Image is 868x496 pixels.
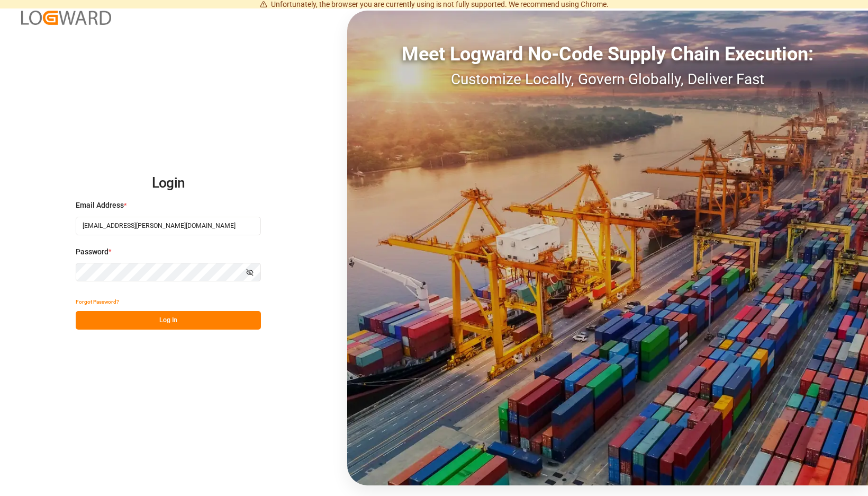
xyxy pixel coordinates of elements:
[76,311,261,330] button: Log In
[347,40,868,68] div: Meet Logward No-Code Supply Chain Execution:
[76,200,124,211] span: Email Address
[76,217,261,235] input: Enter your email
[76,293,119,311] button: Forgot Password?
[76,246,108,258] span: Password
[76,166,261,200] h2: Login
[21,11,111,25] img: Logward_new_orange.png
[347,68,868,91] div: Customize Locally, Govern Globally, Deliver Fast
